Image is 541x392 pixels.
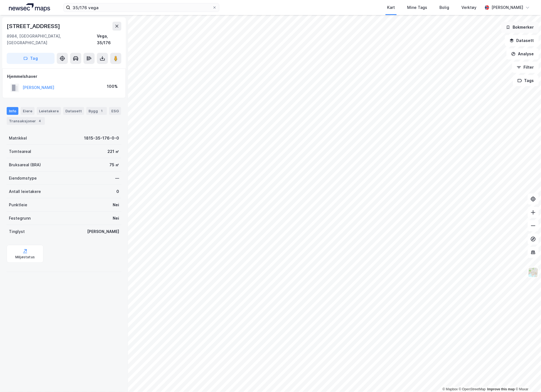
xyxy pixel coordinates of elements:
[115,175,119,182] div: —
[459,387,486,391] a: OpenStreetMap
[9,3,50,12] img: logo.a4113a55bc3d86da70a041830d287a7e.svg
[109,107,121,115] div: ESG
[7,117,45,125] div: Transaksjoner
[461,4,476,11] div: Verktøy
[513,75,539,86] button: Tags
[512,62,539,73] button: Filter
[107,83,118,90] div: 100%
[37,107,61,115] div: Leietakere
[7,22,61,31] div: [STREET_ADDRESS]
[487,387,515,391] a: Improve this map
[7,53,55,64] button: Tag
[513,365,541,392] div: Kontrollprogram for chat
[97,33,121,46] div: Vega, 35/176
[84,135,119,142] div: 1815-35-176-0-0
[21,107,35,115] div: Eiere
[9,148,31,155] div: Tomteareal
[9,215,31,222] div: Festegrunn
[442,387,458,391] a: Mapbox
[439,4,449,11] div: Bolig
[9,188,41,195] div: Antall leietakere
[70,3,212,12] input: Søk på adresse, matrikkel, gårdeiere, leietakere eller personer
[505,35,539,46] button: Datasett
[9,162,41,168] div: Bruksareal (BRA)
[513,365,541,392] iframe: Chat Widget
[15,255,35,259] div: Miljøstatus
[387,4,395,11] div: Kart
[113,215,119,222] div: Nei
[9,228,25,235] div: Tinglyst
[9,202,27,208] div: Punktleie
[99,108,105,114] div: 1
[407,4,427,11] div: Mine Tags
[506,48,539,59] button: Analyse
[37,118,43,124] div: 4
[86,107,107,115] div: Bygg
[528,267,538,278] img: Z
[501,22,539,33] button: Bokmerker
[491,4,523,11] div: [PERSON_NAME]
[7,107,18,115] div: Info
[113,202,119,208] div: Nei
[7,73,121,80] div: Hjemmelshaver
[63,107,84,115] div: Datasett
[9,135,27,142] div: Matrikkel
[116,188,119,195] div: 0
[7,33,97,46] div: 8984, [GEOGRAPHIC_DATA], [GEOGRAPHIC_DATA]
[87,228,119,235] div: [PERSON_NAME]
[9,175,37,182] div: Eiendomstype
[109,162,119,168] div: 75 ㎡
[107,148,119,155] div: 221 ㎡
